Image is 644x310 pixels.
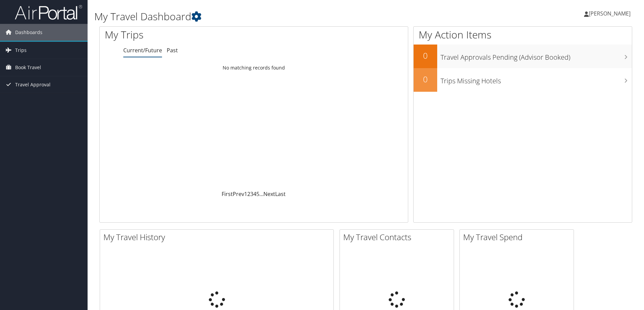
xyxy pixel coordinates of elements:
[100,62,408,74] td: No matching records found
[256,190,259,198] a: 5
[123,47,162,54] a: Current/Future
[414,68,632,92] a: 0Trips Missing Hotels
[589,10,631,17] span: [PERSON_NAME]
[414,74,437,85] h2: 0
[103,231,333,243] h2: My Travel History
[233,190,244,198] a: Prev
[343,231,454,243] h2: My Travel Contacts
[244,190,247,198] a: 1
[250,190,253,198] a: 3
[414,28,632,42] h1: My Action Items
[463,231,574,243] h2: My Travel Spend
[15,4,82,20] img: airportal-logo.png
[584,3,637,24] a: [PERSON_NAME]
[253,190,256,198] a: 4
[414,50,437,61] h2: 0
[441,49,632,62] h3: Travel Approvals Pending (Advisor Booked)
[414,45,632,68] a: 0Travel Approvals Pending (Advisor Booked)
[275,190,286,198] a: Last
[222,190,233,198] a: First
[15,59,41,76] span: Book Travel
[15,42,27,59] span: Trips
[263,190,275,198] a: Next
[247,190,250,198] a: 2
[259,190,263,198] span: …
[15,24,42,41] span: Dashboards
[167,47,178,54] a: Past
[94,9,456,24] h1: My Travel Dashboard
[15,76,51,93] span: Travel Approval
[441,73,632,86] h3: Trips Missing Hotels
[105,28,275,42] h1: My Trips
